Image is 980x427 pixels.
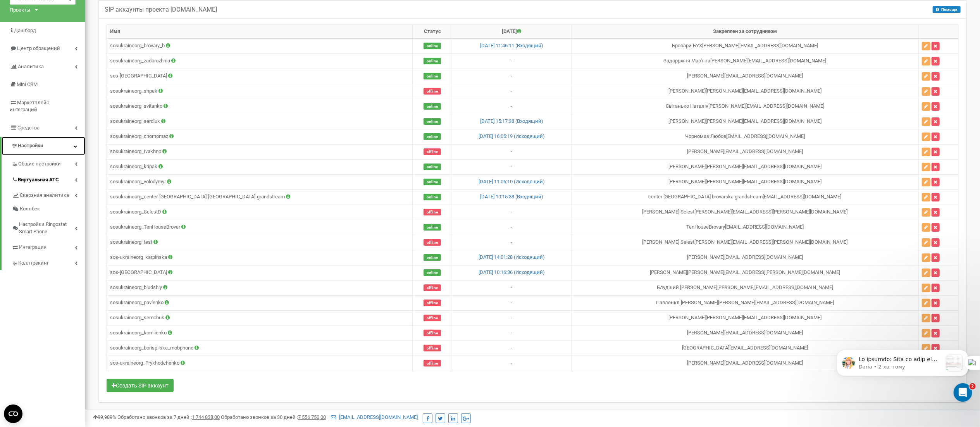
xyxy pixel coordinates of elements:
td: sosukraineorg_kripak [107,159,413,174]
td: - [452,310,571,325]
span: Обработано звонков за 30 дней : [221,414,326,420]
span: offline [424,284,441,291]
td: - [452,84,571,99]
u: 7 556 750,00 [298,414,326,420]
td: sos-ukraineorg_Prykhodchenko [107,356,413,371]
td: - [452,341,571,356]
td: sosukraineorg_semchuk [107,310,413,325]
span: offline [424,88,441,95]
span: Центр обращений [17,45,60,51]
td: - [452,220,571,235]
span: Коллбек [20,205,40,213]
span: online [424,224,441,231]
span: online [424,133,441,140]
td: - [452,295,571,310]
td: Бровари БУХ [PERSON_NAME][EMAIL_ADDRESS][DOMAIN_NAME] [571,38,918,53]
th: Имя [107,25,413,39]
td: Світанько Наталія [PERSON_NAME][EMAIL_ADDRESS][DOMAIN_NAME] [571,99,918,114]
td: sosukraineorg_shpak [107,84,413,99]
span: Виртуальная АТС [18,176,59,184]
span: Аналитика [18,64,44,69]
td: sosukraineorg_bludshiy [107,280,413,295]
td: [GEOGRAPHIC_DATA] [EMAIL_ADDRESS][DOMAIN_NAME] [571,341,918,356]
td: - [452,325,571,341]
a: [DATE] 15:17:38 (Входящий) [480,118,543,124]
td: [PERSON_NAME] [PERSON_NAME][EMAIL_ADDRESS][DOMAIN_NAME] [571,174,918,189]
span: online [424,194,441,200]
td: sosukraineorg_Ivakhno [107,144,413,159]
td: center [GEOGRAPHIC_DATA] brovarska grandstream [EMAIL_ADDRESS][DOMAIN_NAME] [571,189,918,205]
span: offline [424,239,441,246]
span: Средства [17,125,40,131]
td: sosukraineorg_zadorozhnia [107,53,413,69]
u: 1 744 838,00 [192,414,220,420]
span: online [424,269,441,276]
span: offline [424,330,441,336]
span: Общие настройки [18,160,61,168]
a: Виртуальная АТС [12,171,85,187]
span: offline [424,345,441,351]
span: online [424,43,441,49]
th: Статус [413,25,452,39]
td: Чорномаз Любов [EMAIL_ADDRESS][DOMAIN_NAME] [571,129,918,144]
td: [PERSON_NAME] [PERSON_NAME][EMAIL_ADDRESS][DOMAIN_NAME] [571,159,918,174]
a: Общие настройки [12,155,85,171]
span: Обработано звонков за 7 дней : [117,414,220,420]
a: [DATE] 10:16:36 (Исходящий) [479,269,545,275]
div: Проекты [10,7,30,14]
h5: SIP аккаунты проекта [DOMAIN_NAME] [105,6,217,13]
span: Интеграция [19,244,47,251]
td: sosukraineorg_serdiuk [107,114,413,129]
td: [PERSON_NAME] [PERSON_NAME][EMAIL_ADDRESS][DOMAIN_NAME] [571,84,918,99]
a: Настройки Ringostat Smart Phone [12,215,85,238]
td: sosukraineorg_brovary_b [107,38,413,53]
iframe: Intercom notifications повідомлення [825,334,980,406]
td: [PERSON_NAME] [PERSON_NAME][EMAIL_ADDRESS][DOMAIN_NAME] [571,310,918,325]
td: sos-[GEOGRAPHIC_DATA] [107,69,413,84]
span: online [424,58,441,64]
td: [PERSON_NAME] Selest [PERSON_NAME][EMAIL_ADDRESS][PERSON_NAME][DOMAIN_NAME] [571,205,918,220]
td: sos-ukraineorg_karpinska [107,250,413,265]
button: Создать SIP аккаунт [107,379,174,392]
td: [PERSON_NAME] [PERSON_NAME][EMAIL_ADDRESS][PERSON_NAME][DOMAIN_NAME] [571,265,918,280]
a: Коллтрекинг [12,254,85,270]
td: [PERSON_NAME] [EMAIL_ADDRESS][DOMAIN_NAME] [571,325,918,341]
td: [PERSON_NAME] [EMAIL_ADDRESS][DOMAIN_NAME] [571,356,918,371]
span: Маркетплейс интеграций [10,100,49,113]
span: Коллтрекинг [18,260,49,267]
span: online [424,164,441,170]
span: 99,989% [93,414,116,420]
td: sosukraineorg_korniienko [107,325,413,341]
td: - [452,69,571,84]
button: Помощь [933,6,961,13]
span: online [424,179,441,185]
td: - [452,356,571,371]
iframe: Intercom live chat [954,383,972,402]
span: online [424,73,441,79]
span: offline [424,315,441,321]
a: Сквозная аналитика [12,186,85,202]
td: [PERSON_NAME] Selest [PERSON_NAME][EMAIL_ADDRESS][PERSON_NAME][DOMAIN_NAME] [571,235,918,250]
span: offline [424,148,441,155]
td: - [452,280,571,295]
td: - [452,205,571,220]
td: sosukraineorg_TenHouseBrovar [107,220,413,235]
a: [DATE] 11:46:11 (Входящий) [480,43,543,48]
td: sosukraineorg_test [107,235,413,250]
th: Закреплен за сотрудником [571,25,918,39]
td: Задорржня Мар'яна [PERSON_NAME][EMAIL_ADDRESS][DOMAIN_NAME] [571,53,918,69]
td: - [452,144,571,159]
td: Павленкл [PERSON_NAME] [PERSON_NAME][EMAIL_ADDRESS][DOMAIN_NAME] [571,295,918,310]
span: Mini CRM [17,81,38,87]
th: [DATE] [452,25,571,39]
td: - [452,99,571,114]
span: offline [424,300,441,306]
td: sos-[GEOGRAPHIC_DATA] [107,265,413,280]
a: [DATE] 11:06:10 (Исходящий) [479,179,545,184]
span: Настройки Ringostat Smart Phone [19,221,75,235]
td: [PERSON_NAME] [EMAIL_ADDRESS][DOMAIN_NAME] [571,250,918,265]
